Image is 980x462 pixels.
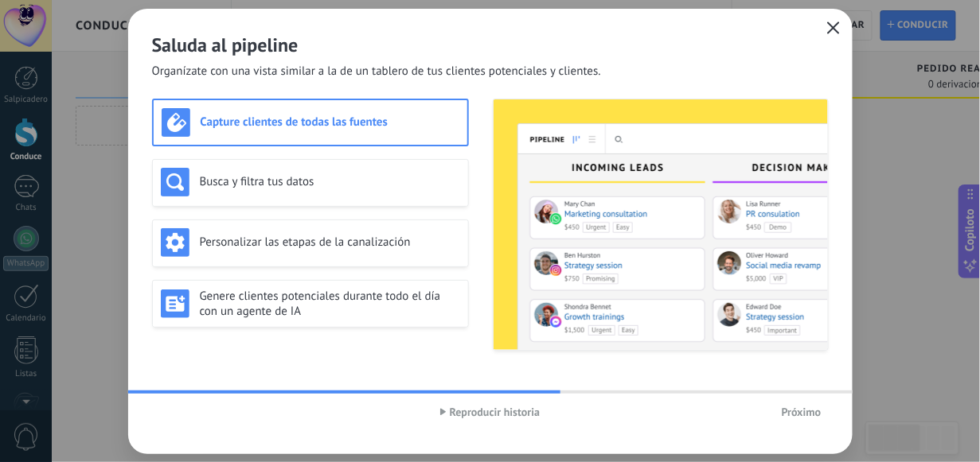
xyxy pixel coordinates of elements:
span: Próximo [782,406,822,417]
h3: Capture clientes de todas las fuentes [201,115,459,130]
h2: Saluda al pipeline [152,33,829,57]
button: Reproducir historia [433,400,547,424]
h3: Genere clientes potenciales durante todo el día con un agente de IA [200,289,460,319]
span: Reproducir historia [450,406,540,417]
span: Organízate con una vista similar a la de un tablero de tus clientes potenciales y clientes. [152,64,601,80]
h3: Busca y filtra tus datos [200,174,460,189]
h3: Personalizar las etapas de la canalización [200,235,460,250]
button: Próximo [775,400,829,424]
